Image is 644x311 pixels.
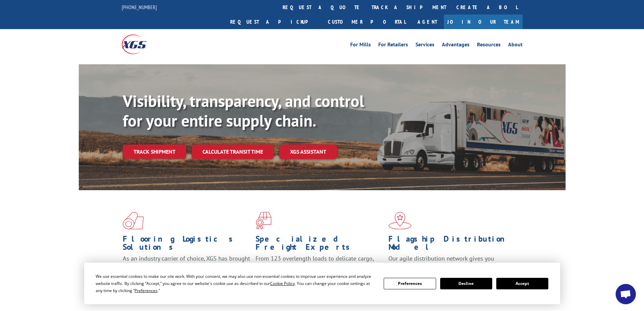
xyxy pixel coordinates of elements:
[84,263,560,304] div: Cookie Consent Prompt
[388,212,412,229] img: xgs-icon-flagship-distribution-model-red
[123,212,144,229] img: xgs-icon-total-supply-chain-intelligence-red
[256,235,383,254] h1: Specialized Freight Experts
[411,15,444,29] a: Agent
[323,15,411,29] a: Customer Portal
[135,288,158,293] span: Preferences
[192,145,274,159] a: Calculate transit time
[123,90,364,131] b: Visibility, transparency, and control for your entire supply chain.
[270,281,295,286] span: Cookie Policy
[508,42,523,49] a: About
[496,278,548,289] button: Accept
[96,273,376,294] div: We use essential cookies to make our site work. With your consent, we may also use non-essential ...
[440,278,492,289] button: Decline
[123,254,250,279] span: As an industry carrier of choice, XGS has brought innovation and dedication to flooring logistics...
[378,42,408,49] a: For Retailers
[279,145,337,159] a: XGS ASSISTANT
[256,212,271,229] img: xgs-icon-focused-on-flooring-red
[616,284,636,304] a: Open chat
[442,42,470,49] a: Advantages
[477,42,501,49] a: Resources
[256,254,383,285] p: From 123 overlength loads to delicate cargo, our experienced staff knows the best way to move you...
[388,235,516,254] h1: Flagship Distribution Model
[444,15,523,29] a: Join Our Team
[388,254,513,270] span: Our agile distribution network gives you nationwide inventory management on demand.
[122,4,157,10] a: [PHONE_NUMBER]
[384,278,436,289] button: Preferences
[225,15,323,29] a: Request a pickup
[350,42,371,49] a: For Mills
[123,235,251,254] h1: Flooring Logistics Solutions
[123,145,186,159] a: Track shipment
[415,42,434,49] a: Services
